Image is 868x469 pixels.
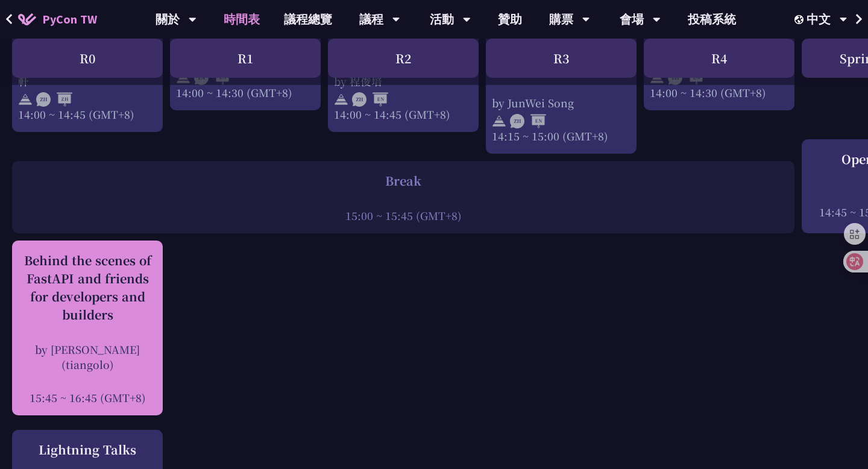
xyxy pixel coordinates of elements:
[18,251,157,405] a: Behind the scenes of FastAPI and friends for developers and builders by [PERSON_NAME] (tiangolo) ...
[352,92,388,107] img: ZHEN.371966e.svg
[18,441,157,459] div: Lightning Talks
[510,114,546,128] img: ZHEN.371966e.svg
[42,10,97,28] span: PyCon TW
[18,92,33,107] img: svg+xml;base64,PHN2ZyB4bWxucz0iaHR0cDovL3d3dy53My5vcmcvMjAwMC9zdmciIHdpZHRoPSIyNCIgaGVpZ2h0PSIyNC...
[18,172,788,190] div: Break
[650,85,788,100] div: 14:00 ~ 14:30 (GMT+8)
[6,4,109,34] a: PyCon TW
[12,39,163,78] div: R0
[18,107,157,122] div: 14:00 ~ 14:45 (GMT+8)
[18,13,36,25] img: Home icon of PyCon TW 2025
[36,92,72,107] img: ZHZH.38617ef.svg
[18,342,157,372] div: by [PERSON_NAME] (tiangolo)
[486,39,637,78] div: R3
[334,92,348,107] img: svg+xml;base64,PHN2ZyB4bWxucz0iaHR0cDovL3d3dy53My5vcmcvMjAwMC9zdmciIHdpZHRoPSIyNCIgaGVpZ2h0PSIyNC...
[176,85,315,100] div: 14:00 ~ 14:30 (GMT+8)
[492,114,506,128] img: svg+xml;base64,PHN2ZyB4bWxucz0iaHR0cDovL3d3dy53My5vcmcvMjAwMC9zdmciIHdpZHRoPSIyNCIgaGVpZ2h0PSIyNC...
[18,390,157,405] div: 15:45 ~ 16:45 (GMT+8)
[334,107,473,122] div: 14:00 ~ 14:45 (GMT+8)
[18,251,157,324] div: Behind the scenes of FastAPI and friends for developers and builders
[18,208,788,223] div: 15:00 ~ 15:45 (GMT+8)
[170,39,321,78] div: R1
[644,39,794,78] div: R4
[492,128,631,143] div: 14:15 ~ 15:00 (GMT+8)
[794,15,807,24] img: Locale Icon
[328,39,479,78] div: R2
[492,95,631,110] div: by JunWei Song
